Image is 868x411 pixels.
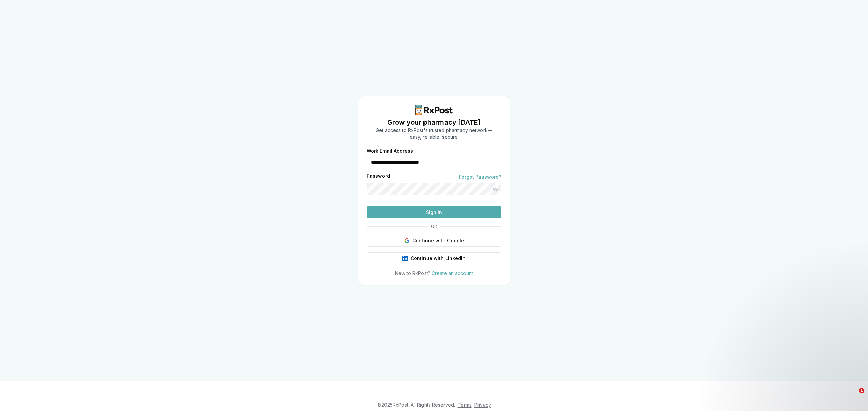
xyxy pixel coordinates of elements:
img: RxPost Logo [412,105,456,115]
span: OR [428,224,440,229]
button: Show password [489,183,501,195]
img: Google [404,238,410,243]
img: LinkedIn [402,256,408,261]
label: Work Email Address [367,149,501,153]
label: Password [367,174,390,180]
h1: Grow your pharmacy [DATE] [376,117,492,127]
a: Privacy [474,402,491,408]
a: Forgot Password? [459,174,501,180]
span: 1 [859,388,864,393]
p: Get access to RxPost's trusted pharmacy network— easy, reliable, secure. [376,127,492,140]
a: Terms [458,402,472,408]
button: Continue with LinkedIn [367,252,501,264]
button: Continue with Google [367,235,501,247]
button: Sign In [367,206,501,218]
span: New to RxPost? [395,270,430,276]
a: Create an account [432,270,473,276]
iframe: Intercom live chat [845,388,861,404]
